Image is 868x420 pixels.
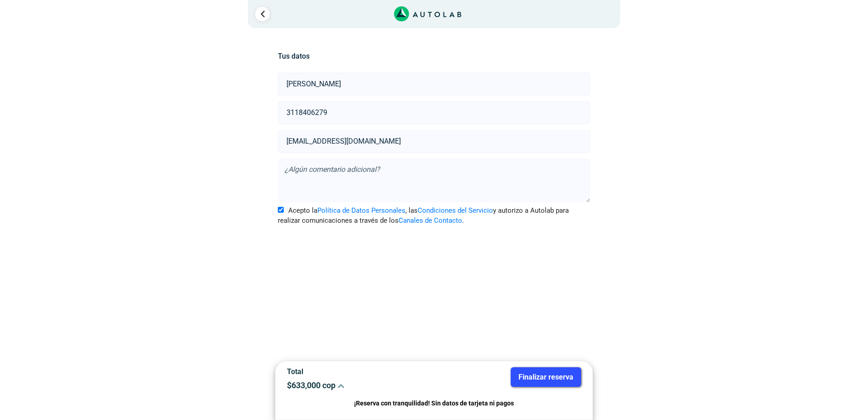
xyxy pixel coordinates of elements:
[278,130,590,153] input: Correo electrónico
[278,52,590,60] h5: Tus datos
[287,380,427,390] p: $ 633,000 cop
[255,7,270,21] a: Ir al paso anterior
[287,367,427,376] p: Total
[399,216,462,225] a: Canales de Contacto
[287,398,581,409] p: ¡Reserva con tranquilidad! Sin datos de tarjeta ni pagos
[511,367,581,387] button: Finalizar reserva
[278,101,590,124] input: Celular
[317,206,405,215] a: Política de Datos Personales
[418,206,493,215] a: Condiciones del Servicio
[278,73,590,95] input: Nombre y apellido
[394,9,462,18] a: Link al sitio de autolab
[278,205,590,226] label: Acepto la , las y autorizo a Autolab para realizar comunicaciones a través de los .
[278,207,284,213] input: Acepto laPolítica de Datos Personales, lasCondiciones del Servicioy autorizo a Autolab para reali...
